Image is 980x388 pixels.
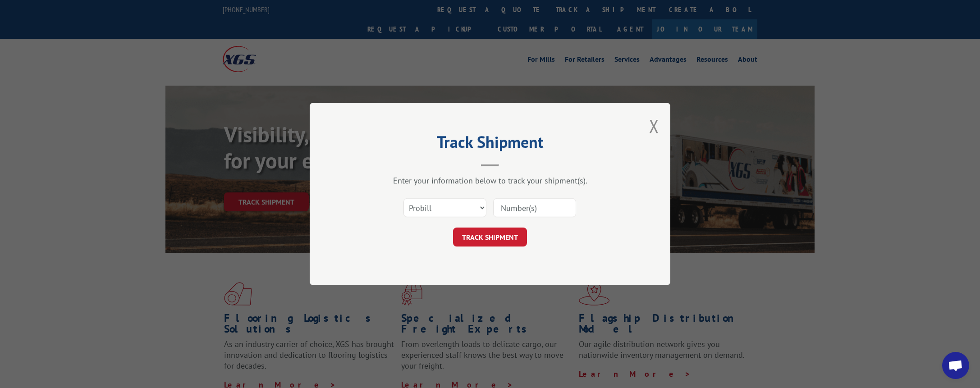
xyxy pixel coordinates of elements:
[355,175,625,186] div: Enter your information below to track your shipment(s).
[355,136,625,153] h2: Track Shipment
[942,352,969,379] div: Open chat
[649,114,659,138] button: Close modal
[493,198,576,217] input: Number(s)
[453,228,527,246] button: TRACK SHIPMENT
